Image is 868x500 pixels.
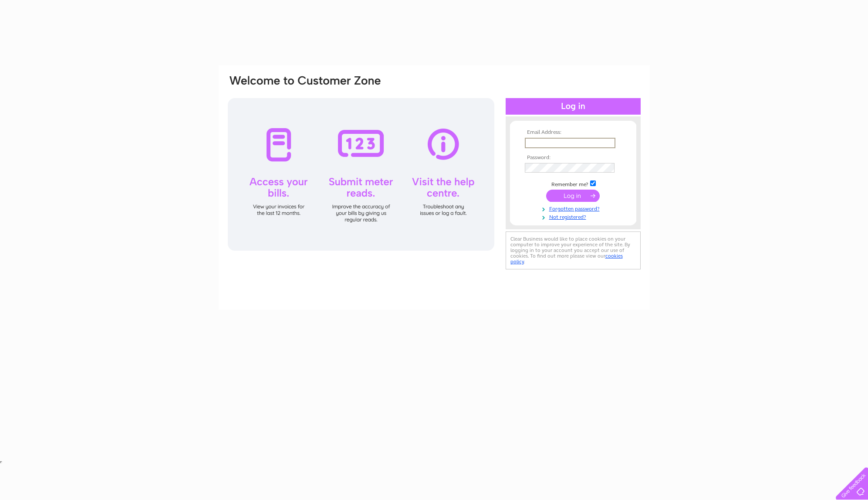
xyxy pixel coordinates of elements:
input: Submit [546,190,600,202]
th: Password: [523,155,624,161]
a: Forgotten password? [525,204,624,212]
td: Remember me? [523,179,624,188]
div: Clear Business would like to place cookies on your computer to improve your experience of the sit... [506,231,641,269]
th: Email Address: [523,129,624,136]
a: cookies policy [510,253,623,265]
a: Not registered? [525,212,624,221]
